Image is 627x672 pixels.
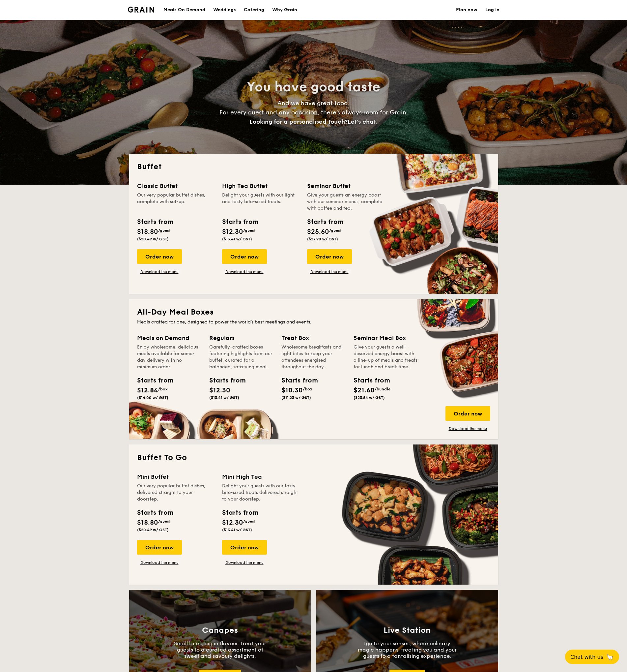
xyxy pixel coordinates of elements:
[354,395,385,400] span: ($23.54 w/ GST)
[137,237,169,241] span: ($20.49 w/ GST)
[209,344,273,370] div: Carefully-crafted boxes featuring highlights from our buffet, curated for a balanced, satisfying ...
[281,333,346,343] div: Treat Box
[348,118,378,125] span: Let's chat.
[222,483,299,503] div: Delight your guests with our tasty bite-sized treats delivered straight to your doorstep.
[354,344,418,370] div: Give your guests a well-deserved energy boost with a line-up of meals and treats for lunch and br...
[137,560,182,565] a: Download the menu
[249,118,348,125] span: Looking for a personalised touch?
[565,650,619,664] button: Chat with us🦙
[137,540,182,555] div: Order now
[281,376,311,385] div: Starts from
[222,192,299,212] div: Delight your guests with our light and tasty bite-sized treats.
[137,333,201,343] div: Meals on Demand
[137,192,214,212] div: Our very popular buffet dishes, complete with set-up.
[137,307,490,318] h2: All-Day Meal Boxes
[375,387,390,391] span: /bundle
[354,376,383,385] div: Starts from
[222,269,267,274] a: Download the menu
[158,228,171,233] span: /guest
[137,228,158,236] span: $18.80
[137,452,490,463] h2: Buffet To Go
[137,528,169,532] span: ($20.49 w/ GST)
[137,181,214,191] div: Classic Buffet
[222,472,299,481] div: Mini High Tea
[137,376,167,385] div: Starts from
[222,237,252,241] span: ($13.41 w/ GST)
[202,626,238,635] h3: Canapes
[307,249,352,264] div: Order now
[128,7,155,13] img: Grain
[243,228,256,233] span: /guest
[209,333,273,343] div: Regulars
[222,228,243,236] span: $12.30
[137,508,173,518] div: Starts from
[243,519,256,524] span: /guest
[137,395,168,400] span: ($14.00 w/ GST)
[222,528,252,532] span: ($13.41 w/ GST)
[222,217,258,227] div: Starts from
[354,386,375,394] span: $21.60
[445,406,490,421] div: Order now
[137,386,158,394] span: $12.84
[209,386,230,394] span: $12.30
[222,519,243,527] span: $12.30
[384,626,431,635] h3: Live Station
[137,344,201,370] div: Enjoy wholesome, delicious meals available for same-day delivery with no minimum order.
[307,269,352,274] a: Download the menu
[137,217,173,227] div: Starts from
[137,319,490,325] div: Meals crafted for one, designed to power the world's best meetings and events.
[137,269,182,274] a: Download the menu
[128,7,155,13] a: Logotype
[247,79,380,95] span: You have good taste
[137,162,490,172] h2: Buffet
[219,100,408,125] span: And we have great food. For every guest and any occasion, there’s always room for Grain.
[137,249,182,264] div: Order now
[171,640,270,659] p: Small bites, big in flavour. Treat your guests to a curated assortment of sweet and savoury delig...
[209,376,239,385] div: Starts from
[222,181,299,191] div: High Tea Buffet
[209,395,239,400] span: ($13.41 w/ GST)
[358,640,457,659] p: Ignite your senses, where culinary magic happens, treating you and your guests to a tantalising e...
[222,508,258,518] div: Starts from
[281,395,311,400] span: ($11.23 w/ GST)
[281,344,346,370] div: Wholesome breakfasts and light bites to keep your attendees energised throughout the day.
[329,228,342,233] span: /guest
[281,386,303,394] span: $10.30
[307,217,343,227] div: Starts from
[222,560,267,565] a: Download the menu
[137,519,158,527] span: $18.80
[307,181,384,191] div: Seminar Buffet
[307,192,384,212] div: Give your guests an energy boost with our seminar menus, complete with coffee and tea.
[137,483,214,503] div: Our very popular buffet dishes, delivered straight to your doorstep.
[606,653,614,661] span: 🦙
[354,333,418,343] div: Seminar Meal Box
[222,540,267,555] div: Order now
[158,387,168,391] span: /box
[307,228,329,236] span: $25.60
[137,472,214,481] div: Mini Buffet
[570,654,603,660] span: Chat with us
[445,426,490,431] a: Download the menu
[158,519,171,524] span: /guest
[222,249,267,264] div: Order now
[307,237,338,241] span: ($27.90 w/ GST)
[303,387,312,391] span: /box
